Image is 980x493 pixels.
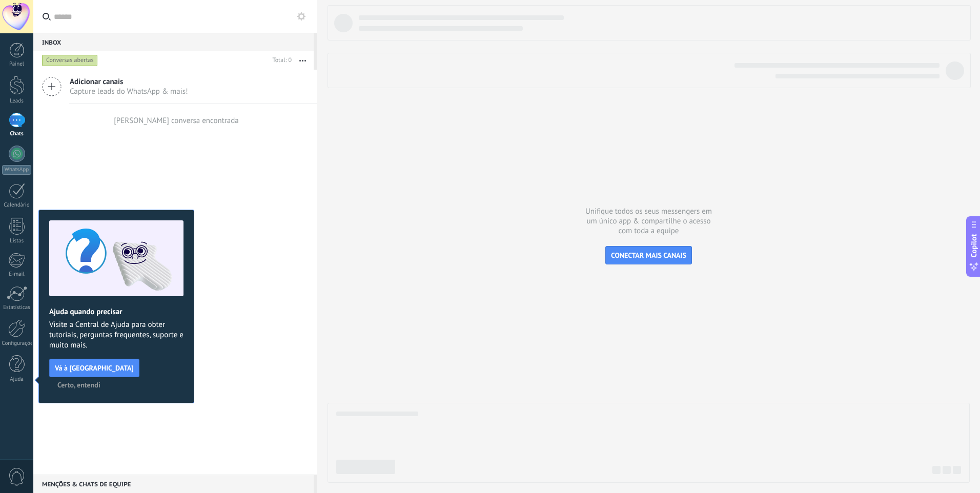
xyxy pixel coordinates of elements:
div: [PERSON_NAME] conversa encontrada [114,116,239,126]
div: Estatísticas [2,304,32,311]
span: Adicionar canais [70,77,188,87]
button: Certo, entendi [53,377,105,393]
span: Copilot [969,234,979,258]
div: WhatsApp [2,165,31,175]
h2: Ajuda quando precisar [49,307,183,317]
div: Total: 0 [269,55,292,66]
div: Painel [2,61,32,68]
span: Vá à [GEOGRAPHIC_DATA] [55,364,134,372]
div: Listas [2,238,32,244]
div: Conversas abertas [42,54,98,67]
div: Inbox [33,33,314,51]
div: E-mail [2,271,32,278]
div: Ajuda [2,376,32,383]
button: Vá à [GEOGRAPHIC_DATA] [49,359,139,377]
span: Visite a Central de Ajuda para obter tutoriais, perguntas frequentes, suporte e muito mais. [49,320,183,351]
div: Chats [2,131,32,137]
div: Configurações [2,340,32,347]
button: CONECTAR MAIS CANAIS [605,246,692,264]
span: Certo, entendi [57,381,100,388]
button: Mais [292,51,314,70]
div: Menções & Chats de equipe [33,475,314,493]
div: Leads [2,98,32,105]
span: Capture leads do WhatsApp & mais! [70,87,188,96]
div: Calendário [2,202,32,209]
span: CONECTAR MAIS CANAIS [611,251,686,260]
